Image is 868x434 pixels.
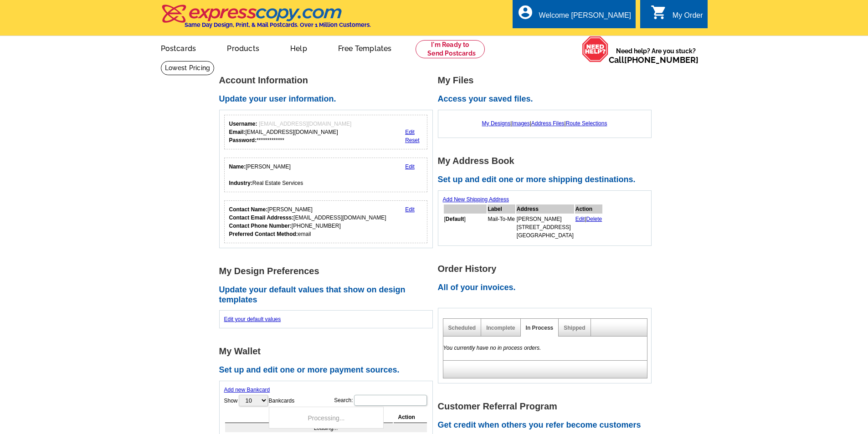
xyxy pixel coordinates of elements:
img: help [582,36,609,62]
strong: Industry: [229,180,252,186]
h2: Access your saved files. [438,94,657,104]
a: Help [276,37,322,58]
strong: Username: [229,121,257,127]
h2: Set up and edit one or more payment sources. [219,365,438,375]
a: Add New Shipping Address [443,196,509,203]
div: Your login information. [224,115,428,149]
h1: My Address Book [438,156,657,166]
i: account_circle [517,4,534,20]
div: My Order [673,11,703,24]
div: | | | [443,115,647,132]
a: [PHONE_NUMBER] [624,55,699,65]
a: shopping_cart My Order [651,10,703,21]
td: Mail-To-Me [488,214,515,240]
em: You currently have no in process orders. [443,345,541,351]
a: In Process [526,325,554,331]
label: Search: [334,394,427,407]
td: [PERSON_NAME] [STREET_ADDRESS] [GEOGRAPHIC_DATA] [516,214,574,240]
h1: My Design Preferences [219,266,438,276]
span: Need help? Are you stuck? [609,46,703,65]
div: Processing... [269,407,384,429]
strong: Preferred Contact Method: [229,231,298,237]
a: Same Day Design, Print, & Mail Postcards. Over 1 Million Customers. [161,11,371,28]
a: Add new Bankcard [224,387,270,393]
strong: Contact Name: [229,206,268,213]
a: Images [512,120,529,127]
a: Incomplete [486,325,515,331]
span: Call [609,55,699,65]
h4: Same Day Design, Print, & Mail Postcards. Over 1 Million Customers. [185,21,371,28]
h1: My Files [438,76,657,85]
a: Scheduled [448,325,476,331]
h2: Set up and edit one or more shipping destinations. [438,175,657,185]
div: [PERSON_NAME] Real Estate Services [229,163,303,187]
strong: Contact Phone Number: [229,223,292,229]
a: Delete [586,216,602,222]
td: Loading... [225,424,427,432]
select: ShowBankcards [239,395,268,406]
strong: Email: [229,129,246,135]
div: [PERSON_NAME] [EMAIL_ADDRESS][DOMAIN_NAME] [PHONE_NUMBER] email [229,205,386,238]
td: | [575,214,603,240]
a: Shipped [564,325,585,331]
a: Address Files [531,120,565,127]
th: Label [488,204,515,214]
input: Search: [354,395,427,406]
a: Route Selections [566,120,607,127]
a: Edit your default values [224,316,281,322]
h2: All of your invoices. [438,283,657,293]
h2: Get credit when others you refer become customers [438,420,657,430]
a: Postcards [146,37,211,58]
div: Your personal details. [224,158,428,192]
div: Who should we contact regarding order issues? [224,200,428,243]
h2: Update your user information. [219,94,438,104]
strong: Password: [229,137,257,143]
a: My Designs [482,120,511,127]
label: Show Bankcards [224,394,295,407]
a: Reset [405,137,419,143]
i: shopping_cart [651,4,667,20]
h2: Update your default values that show on design templates [219,285,438,305]
h1: Account Information [219,76,438,85]
th: Action [394,412,427,423]
h1: Customer Referral Program [438,402,657,411]
b: Default [446,216,464,222]
a: Edit [405,129,415,135]
a: Free Templates [324,37,406,58]
h1: My Wallet [219,347,438,356]
strong: Name: [229,163,246,170]
td: [ ] [444,214,487,240]
a: Edit [405,206,415,213]
th: Address [516,204,574,214]
div: Welcome [PERSON_NAME] [539,11,631,24]
a: Edit [575,216,585,222]
h1: Order History [438,264,657,274]
a: Products [212,37,274,58]
strong: Contact Email Addresss: [229,214,294,221]
span: [EMAIL_ADDRESS][DOMAIN_NAME] [259,121,351,127]
a: Edit [405,163,415,170]
th: Action [575,204,603,214]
